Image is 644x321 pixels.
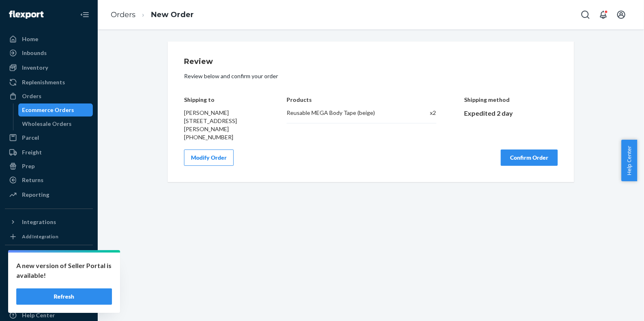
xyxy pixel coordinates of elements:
[184,150,234,166] button: Modify Order
[22,162,35,170] div: Prep
[464,97,558,103] h4: Shipping method
[22,311,55,319] div: Help Center
[5,76,93,89] a: Replenishments
[22,233,58,240] div: Add Integration
[5,33,93,46] a: Home
[621,140,637,181] button: Help Center
[501,150,558,166] button: Confirm Order
[287,97,436,103] h4: Products
[22,49,47,57] div: Inbounds
[16,261,112,280] p: A new version of Seller Portal is available!
[184,97,259,103] h4: Shipping to
[22,134,39,142] div: Parcel
[184,109,237,132] span: [PERSON_NAME] [STREET_ADDRESS][PERSON_NAME]
[151,10,194,19] a: New Order
[287,109,404,117] div: Reusable MEGA Body Tape (beige)
[22,148,42,156] div: Freight
[22,64,48,72] div: Inventory
[5,215,93,229] button: Integrations
[595,7,611,23] button: Open notifications
[22,191,49,199] div: Reporting
[5,268,93,278] a: Add Fast Tag
[22,92,42,100] div: Orders
[5,295,93,308] a: Talk to Support
[5,232,93,242] a: Add Integration
[184,72,558,80] p: Review below and confirm your order
[5,46,93,59] a: Inbounds
[464,109,558,118] div: Expedited 2 day
[77,7,93,23] button: Close Navigation
[22,120,72,128] div: Wholesale Orders
[413,109,436,117] div: x 2
[5,188,93,201] a: Reporting
[5,61,93,74] a: Inventory
[22,35,38,43] div: Home
[5,252,93,265] button: Fast Tags
[613,7,629,23] button: Open account menu
[104,3,200,27] ol: breadcrumbs
[5,160,93,173] a: Prep
[22,176,44,184] div: Returns
[16,288,112,305] button: Refresh
[22,78,65,86] div: Replenishments
[5,146,93,159] a: Freight
[18,103,93,117] a: Ecommerce Orders
[22,106,74,114] div: Ecommerce Orders
[184,133,259,141] div: [PHONE_NUMBER]
[184,58,558,66] h1: Review
[5,281,93,294] a: Settings
[5,131,93,144] a: Parcel
[18,117,93,130] a: Wholesale Orders
[22,218,56,226] div: Integrations
[577,7,594,23] button: Open Search Box
[111,10,136,19] a: Orders
[5,174,93,187] a: Returns
[5,90,93,103] a: Orders
[9,11,44,19] img: Flexport logo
